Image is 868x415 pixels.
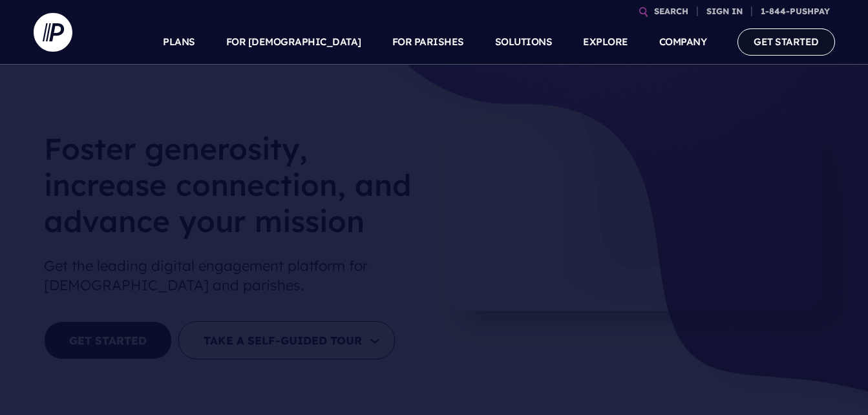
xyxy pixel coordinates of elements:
[737,28,835,55] a: GET STARTED
[392,19,464,65] a: FOR PARISHES
[495,19,553,65] a: SOLUTIONS
[659,19,707,65] a: COMPANY
[163,19,195,65] a: PLANS
[226,19,361,65] a: FOR [DEMOGRAPHIC_DATA]
[583,19,628,65] a: EXPLORE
